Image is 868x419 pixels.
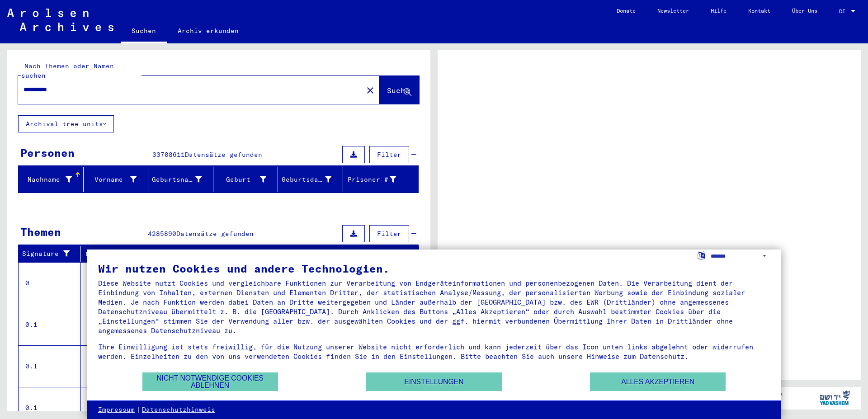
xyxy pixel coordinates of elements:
div: Prisoner # [347,172,408,187]
button: Filter [369,225,409,242]
div: Geburt‏ [217,175,267,184]
div: Vorname [87,175,137,184]
a: Datenschutzhinweis [142,405,215,414]
mat-header-cell: Nachname [19,167,84,192]
img: Arolsen_neg.svg [7,9,113,31]
td: 0.1 [19,304,81,345]
div: Vorname [87,172,148,187]
img: yv_logo.png [818,386,852,409]
div: Personen [20,145,75,161]
mat-label: Nach Themen oder Namen suchen [21,62,114,80]
div: Signature [22,247,83,261]
span: 33708611 [152,151,185,159]
td: 0 [19,262,81,304]
mat-header-cell: Geburtsdatum [278,167,343,192]
button: Nicht notwendige Cookies ablehnen [142,372,278,391]
span: 4285890 [148,230,176,238]
span: Suche [387,86,410,95]
div: Prisoner # [347,175,396,184]
label: Sprache auswählen [697,251,706,259]
div: Signature [22,249,74,259]
a: Suchen [121,20,167,43]
td: 0.1 [19,345,81,387]
mat-header-cell: Prisoner # [343,167,419,192]
mat-header-cell: Geburt‏ [213,167,278,192]
div: Geburtsname [152,172,213,187]
span: DE [839,8,849,14]
div: Geburtsname [152,175,202,184]
button: Archival tree units [18,115,114,132]
button: Clear [361,81,379,99]
div: Titel [85,247,410,261]
div: Nachname [22,172,83,187]
div: Titel [85,250,401,259]
div: Geburtsdatum [282,175,331,184]
a: Impressum [98,405,135,414]
button: Einstellungen [366,372,502,391]
mat-header-cell: Vorname [84,167,149,192]
button: Suche [379,76,419,104]
div: Themen [20,224,61,240]
span: Filter [377,230,401,238]
span: Filter [377,151,401,159]
a: Archiv erkunden [167,20,250,42]
div: Nachname [22,175,72,184]
div: Geburt‏ [217,172,278,187]
span: Datensätze gefunden [185,151,262,159]
div: Ihre Einwilligung ist stets freiwillig, für die Nutzung unserer Website nicht erforderlich und ka... [98,342,770,361]
div: Diese Website nutzt Cookies und vergleichbare Funktionen zur Verarbeitung von Endgeräteinformatio... [98,278,770,335]
span: Datensätze gefunden [176,230,254,238]
button: Filter [369,146,409,163]
mat-header-cell: Geburtsname [148,167,213,192]
div: Wir nutzen Cookies und andere Technologien. [98,263,770,274]
button: Alles akzeptieren [590,372,726,391]
div: Geburtsdatum [282,172,343,187]
select: Sprache auswählen [711,250,770,263]
mat-icon: close [365,85,376,96]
